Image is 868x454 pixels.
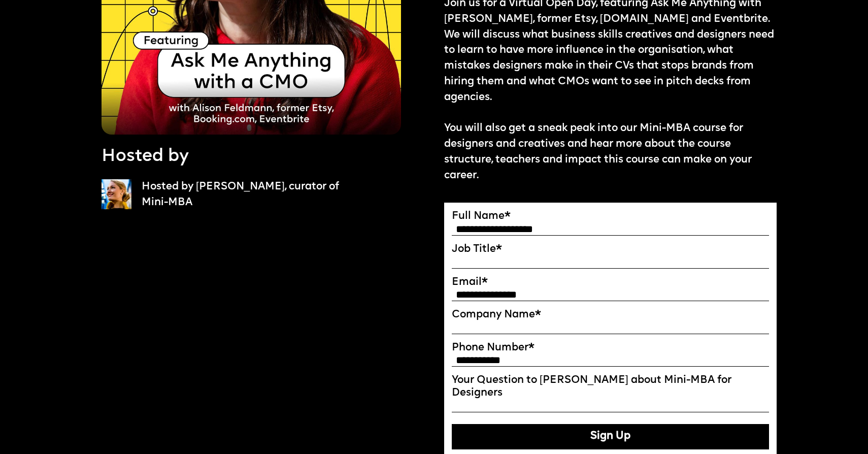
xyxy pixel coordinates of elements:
button: Sign Up [452,424,769,449]
label: Full Name [452,210,769,223]
label: Email [452,276,769,289]
label: Your Question to [PERSON_NAME] about Mini-MBA for Designers [452,374,769,399]
label: Phone Number [452,342,769,354]
label: Job Title [452,243,769,256]
label: Company Name [452,309,769,321]
p: Hosted by [PERSON_NAME], curator of Mini-MBA [142,179,346,211]
p: Hosted by [102,145,189,169]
